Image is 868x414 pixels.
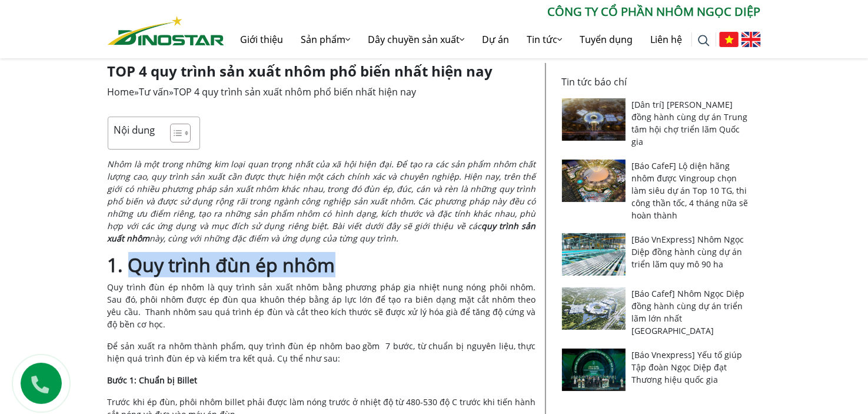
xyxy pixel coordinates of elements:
a: Tuyển dụng [571,21,642,58]
a: [Báo Cafef] Nhôm Ngọc Diệp đồng hành cùng dự án triển lãm lớn nhất [GEOGRAPHIC_DATA] [631,288,744,336]
a: Dự án [474,21,518,58]
a: [Báo VnExpress] Nhôm Ngọc Diệp đồng hành cùng dự án triển lãm quy mô 90 ha [631,234,744,270]
a: Sản phẩm [292,21,360,58]
img: English [741,32,761,47]
a: Liên hệ [642,21,691,58]
a: Toggle Table of Content [161,123,188,143]
h1: TOP 4 quy trình sản xuất nhôm phổ biến nhất hiện nay [108,63,536,80]
p: Nội dung [114,123,155,137]
a: Tin tức [518,21,571,58]
img: [Dân trí] Nhôm Ngọc Diệp đồng hành cùng dự án Trung tâm hội chợ triển lãm Quốc gia [562,98,626,141]
a: Dây chuyền sản xuất [360,21,474,58]
a: Giới thiệu [232,21,292,58]
b: Bước 1: Chuẩn bị Billet [108,375,198,386]
img: Tiếng Việt [719,32,739,47]
b: 1. Quy trình đùn ép nhôm [108,252,335,277]
img: Nhôm Dinostar [108,16,224,45]
span: Nhôm là một trong những kim loại quan trọng nhất của xã hội hiện đại. Để tạo ra các sản phẩm nhôm... [108,158,536,244]
img: [Báo CafeF] Lộ diện hãng nhôm được Vingroup chọn làm siêu dự án Top 10 TG, thi công thần tốc, 4 t... [562,160,626,202]
a: [Báo Vnexpress] Yếu tố giúp Tập đoàn Ngọc Diệp đạt Thương hiệu quốc gia [631,349,742,385]
a: Home [108,85,135,98]
strong: quy trình sản xuất nhôm [108,220,536,244]
p: CÔNG TY CỔ PHẦN NHÔM NGỌC DIỆP [224,3,761,21]
img: [Báo VnExpress] Nhôm Ngọc Diệp đồng hành cùng dự án triển lãm quy mô 90 ha [562,233,626,276]
span: » » [108,85,417,98]
img: [Báo Cafef] Nhôm Ngọc Diệp đồng hành cùng dự án triển lãm lớn nhất Đông Nam Á [562,287,626,330]
img: search [698,35,710,47]
p: Tin tức báo chí [562,75,754,89]
span: Quy trình đùn ép nhôm là quy trình sản xuất nhôm bằng phương pháp gia nhiệt nung nóng phôi nhôm. ... [108,281,536,330]
a: Tư vấn [139,85,169,98]
a: [Dân trí] [PERSON_NAME] đồng hành cùng dự án Trung tâm hội chợ triển lãm Quốc gia [631,99,747,147]
img: [Báo Vnexpress] Yếu tố giúp Tập đoàn Ngọc Diệp đạt Thương hiệu quốc gia [562,349,626,391]
a: [Báo CafeF] Lộ diện hãng nhôm được Vingroup chọn làm siêu dự án Top 10 TG, thi công thần tốc, 4 t... [631,160,748,221]
span: Để sản xuất ra nhôm thành phẩm, quy trình đùn ép nhôm bao gồm 7 bước, từ chuẩn bị nguyên liệu, th... [108,340,536,364]
span: TOP 4 quy trình sản xuất nhôm phổ biến nhất hiện nay [174,85,417,98]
